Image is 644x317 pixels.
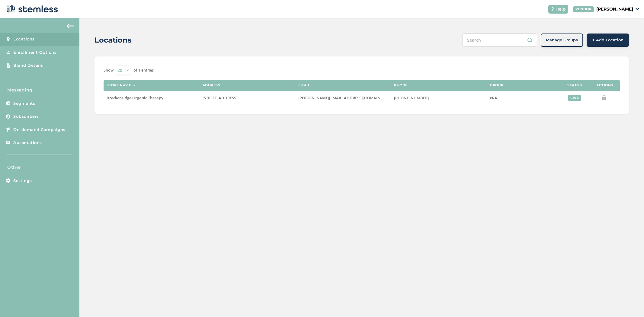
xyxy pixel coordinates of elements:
[133,67,154,73] label: of 1 entries
[133,85,136,86] img: icon-sort-1e1d7615.svg
[490,95,556,101] label: N/A
[596,6,633,12] p: [PERSON_NAME]
[394,95,484,101] label: (970) 453-0420
[13,127,66,133] span: On-demand Campaigns
[298,95,395,101] span: [PERSON_NAME][EMAIL_ADDRESS][DOMAIN_NAME]
[104,67,114,73] label: Show
[13,36,35,42] span: Locations
[556,6,566,12] span: Help
[614,288,644,317] iframe: Chat Widget
[541,34,583,47] button: Manage Groups
[463,33,537,47] input: Search
[568,95,581,101] div: live
[590,80,620,91] th: Actions
[490,83,504,87] label: Group
[573,6,594,12] div: VENDOR
[636,8,639,10] img: icon_down-arrow-small-66adaf34.svg
[592,37,623,43] span: + Add Location
[13,50,56,56] span: Enrollment Options
[13,178,32,184] span: Settings
[107,95,163,101] span: Breckenridge Organic Therapy
[394,95,429,101] span: [PHONE_NUMBER]
[551,7,554,11] img: icon-help-white-03924b79.svg
[95,35,132,46] h2: Locations
[107,95,196,101] label: Breckenridge Organic Therapy
[5,3,58,15] img: logo-dark-0685b13c.svg
[546,37,578,43] span: Manage Groups
[203,83,220,87] label: Address
[394,83,408,87] label: Phone
[567,83,582,87] label: Status
[13,114,39,120] span: Subscribers
[13,101,35,107] span: Segments
[13,62,43,69] span: Brand Details
[107,83,131,87] label: Store name
[13,140,42,146] span: Automations
[203,95,237,101] span: [STREET_ADDRESS]
[298,95,388,101] label: James@breckorganictherapy.com
[298,83,310,87] label: Email
[67,24,74,28] img: icon-arrow-back-accent-c549486e.svg
[587,34,629,47] button: + Add Location
[203,95,292,101] label: 1900 Airport Road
